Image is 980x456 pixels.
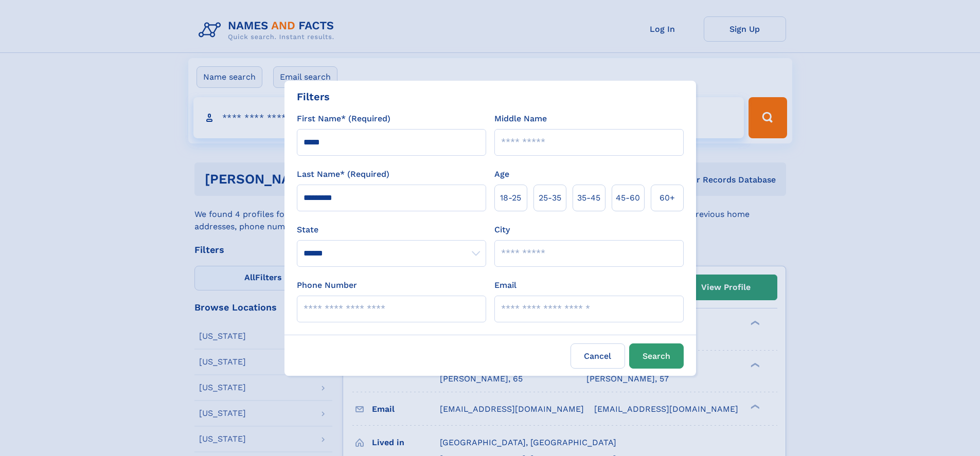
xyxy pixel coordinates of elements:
label: Last Name* (Required) [297,168,389,180]
label: First Name* (Required) [297,113,390,125]
span: 25‑35 [539,192,561,204]
span: 18‑25 [500,192,521,204]
span: 45‑60 [616,192,640,204]
label: Phone Number [297,279,357,291]
span: 60+ [660,192,675,204]
label: Email [494,279,516,291]
label: Age [494,168,509,180]
button: Search [629,343,684,369]
label: Cancel [571,343,625,369]
label: State [297,224,486,236]
div: Filters [297,89,330,104]
label: Middle Name [494,113,547,125]
label: City [494,224,510,236]
span: 35‑45 [577,192,600,204]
